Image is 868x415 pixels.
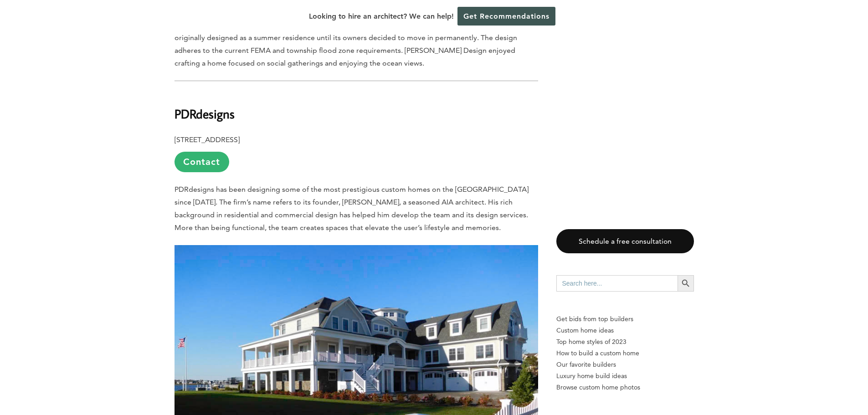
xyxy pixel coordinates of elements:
a: How to build a custom home [556,348,694,359]
a: Luxury home build ideas [556,370,694,382]
span: One of the firm’s most impressive designs is the Porch Talk House in [GEOGRAPHIC_DATA]. The firm ... [175,8,536,67]
b: PDRdesigns [175,106,235,122]
span: PDRdesigns has been designing some of the most prestigious custom homes on the [GEOGRAPHIC_DATA] ... [175,185,529,232]
a: Schedule a free consultation [556,229,694,253]
input: Search here... [556,275,678,292]
p: Get bids from top builders [556,313,694,325]
a: Contact [175,152,229,172]
b: [STREET_ADDRESS] [175,135,240,144]
a: Custom home ideas [556,325,694,336]
svg: Search [681,278,691,288]
a: Our favorite builders [556,359,694,370]
a: Browse custom home photos [556,382,694,393]
a: Get Recommendations [457,7,555,26]
iframe: Drift Widget Chat Controller [693,349,857,404]
a: Top home styles of 2023 [556,336,694,348]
